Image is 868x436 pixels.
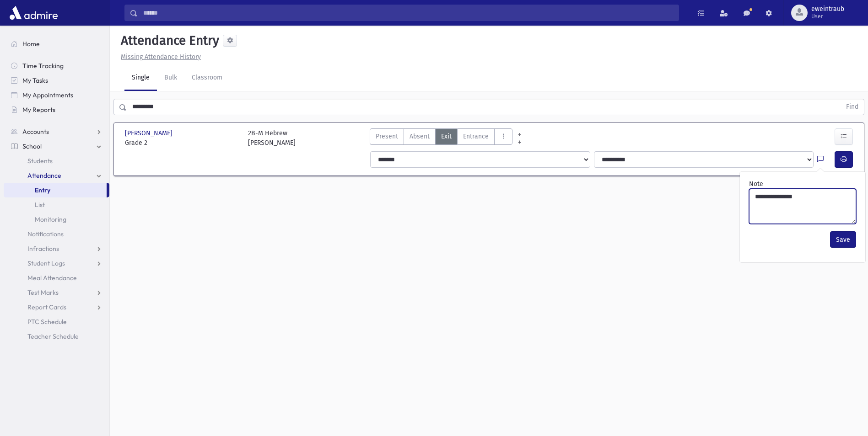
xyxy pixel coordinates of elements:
a: PTC Schedule [4,314,109,329]
a: Missing Attendance History [117,53,201,61]
a: Infractions [4,241,109,256]
span: Student Logs [27,259,65,267]
a: List [4,197,109,212]
span: User [811,13,844,20]
span: Monitoring [35,215,66,223]
a: Notifications [4,227,109,241]
a: Teacher Schedule [4,329,109,344]
a: Student Logs [4,256,109,271]
a: Test Marks [4,285,109,300]
span: eweintraub [811,5,844,13]
span: Infractions [27,245,59,253]
a: Classroom [184,65,230,91]
label: Note [749,179,763,189]
span: Notifications [27,230,64,238]
a: Home [4,37,109,51]
span: Present [376,132,398,141]
span: Accounts [22,128,49,136]
span: Entrance [463,132,489,141]
u: Missing Attendance History [121,53,201,61]
span: Teacher Schedule [27,332,79,340]
span: List [35,201,45,209]
span: [PERSON_NAME] [125,128,174,138]
button: Find [841,99,864,115]
a: My Tasks [4,73,109,88]
a: Single [124,65,157,91]
a: Students [4,154,109,168]
a: Meal Attendance [4,271,109,285]
a: Accounts [4,124,109,139]
span: Home [22,40,40,48]
span: My Tasks [22,76,48,85]
span: Meal Attendance [27,274,77,282]
a: Entry [4,183,107,197]
div: 2B-M Hebrew [PERSON_NAME] [248,128,296,148]
span: Attendance [27,171,61,180]
a: My Reports [4,102,109,117]
span: Time Tracking [22,62,64,70]
span: School [22,142,42,150]
a: Report Cards [4,300,109,314]
span: Exit [441,132,452,141]
a: Attendance [4,168,109,183]
button: Save [830,231,856,248]
div: AttTypes [370,128,512,148]
img: AdmirePro [7,4,60,22]
span: PTC Schedule [27,318,67,326]
a: Monitoring [4,212,109,227]
h5: Attendance Entry [117,33,219,48]
span: Absent [410,132,430,141]
span: Students [27,157,53,165]
span: Test Marks [27,288,59,297]
a: Bulk [157,65,184,91]
input: Search [138,5,679,21]
span: Report Cards [27,303,66,311]
span: My Appointments [22,91,73,99]
a: Time Tracking [4,58,109,73]
a: My Appointments [4,88,109,102]
span: Grade 2 [125,138,239,148]
span: My Reports [22,106,55,114]
a: School [4,139,109,154]
span: Entry [35,186,50,194]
